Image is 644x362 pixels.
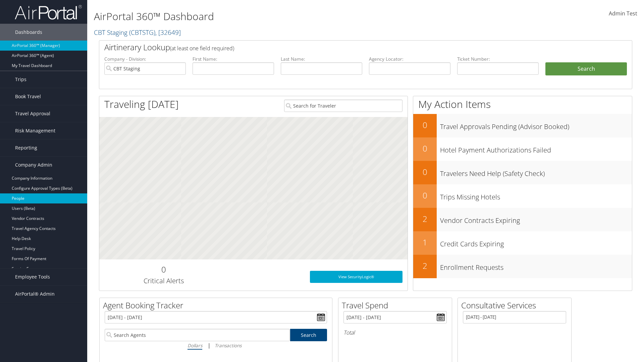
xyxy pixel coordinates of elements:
a: Admin Test [609,3,637,24]
h2: 2 [413,213,437,225]
span: Travel Approval [15,105,50,122]
span: Admin Test [609,10,637,17]
a: View SecurityLogic® [310,271,402,283]
span: AirPortal® Admin [15,286,55,302]
h1: AirPortal 360™ Dashboard [94,9,456,23]
h2: Agent Booking Tracker [103,300,332,311]
h3: Credit Cards Expiring [440,236,632,249]
label: Agency Locator: [369,56,450,62]
h3: Critical Alerts [104,276,223,286]
a: 0Trips Missing Hotels [413,184,632,208]
h2: Travel Spend [342,300,452,311]
h2: 0 [413,119,437,131]
input: Search Agents [105,329,290,341]
a: 2Vendor Contracts Expiring [413,208,632,231]
span: Trips [15,71,26,88]
h3: Vendor Contracts Expiring [440,213,632,225]
span: (at least one field required) [170,45,234,52]
a: 0Travelers Need Help (Safety Check) [413,161,632,184]
a: CBT Staging [94,28,181,37]
span: Risk Management [15,122,55,139]
a: 2Enrollment Requests [413,255,632,278]
h1: Traveling [DATE] [104,97,179,111]
h2: Consultative Services [461,300,571,311]
span: Employee Tools [15,268,50,285]
div: | [105,341,327,350]
h2: 0 [413,166,437,178]
h3: Hotel Payment Authorizations Failed [440,142,632,155]
h2: 0 [413,190,437,201]
a: 0Travel Approvals Pending (Advisor Booked) [413,114,632,137]
input: Search for Traveler [284,100,402,112]
span: Book Travel [15,88,41,105]
span: ( CBTSTG ) [129,28,155,37]
h3: Travelers Need Help (Safety Check) [440,166,632,178]
h3: Enrollment Requests [440,259,632,272]
h6: Total [343,329,447,336]
label: Last Name: [281,56,362,62]
h3: Trips Missing Hotels [440,189,632,202]
h2: 0 [104,264,223,275]
label: First Name: [193,56,274,62]
h1: My Action Items [413,97,632,111]
h2: 0 [413,143,437,154]
h3: Travel Approvals Pending (Advisor Booked) [440,119,632,131]
i: Transactions [215,342,241,349]
span: Reporting [15,139,37,156]
span: Company Admin [15,157,52,173]
a: 1Credit Cards Expiring [413,231,632,255]
i: Dollars [187,342,202,349]
h2: 2 [413,260,437,271]
label: Company - Division: [104,56,186,62]
h2: Airtinerary Lookup [104,42,583,53]
a: Search [290,329,327,341]
img: airportal-logo.png [15,4,82,20]
span: , [ 32649 ] [155,28,181,37]
a: 0Hotel Payment Authorizations Failed [413,137,632,161]
span: Dashboards [15,24,42,41]
label: Ticket Number: [457,56,539,62]
button: Search [545,62,627,76]
h2: 1 [413,237,437,248]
